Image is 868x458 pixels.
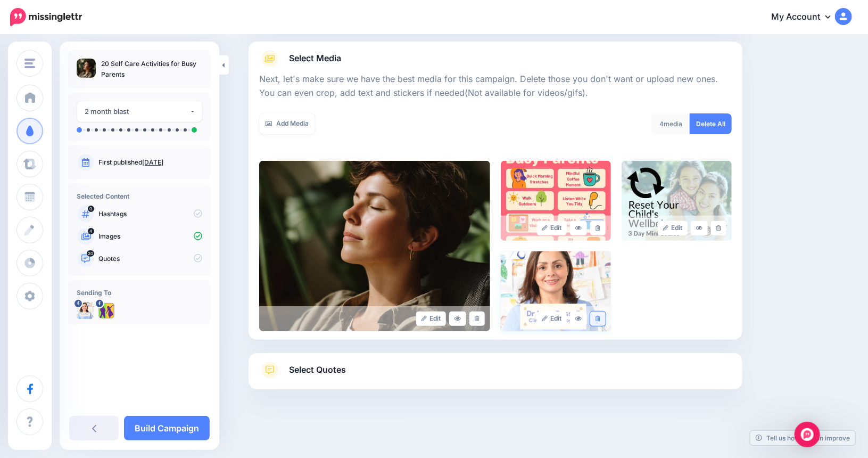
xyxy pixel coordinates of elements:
[659,120,664,128] span: 4
[101,59,202,80] p: 20 Self Care Activities for Busy Parents
[416,312,447,326] a: Edit
[259,362,732,389] a: Select Quotes
[750,431,855,445] a: Tell us how we can improve
[259,72,732,100] p: Next, let's make sure we have the best media for this campaign. Delete those you don't want or up...
[501,251,611,331] img: 929576a21b3781873f2b186231641f82_large.jpg
[98,302,115,319] img: 307168031_463441709134876_269250258695048892_n-bsa154234.png
[658,221,688,235] a: Edit
[98,209,202,219] p: Hashtags
[10,8,82,26] img: Missinglettr
[651,113,690,134] div: media
[77,302,94,319] img: 306841915_534202428708539_8907013064717269196_n-bsa154233.png
[537,312,567,326] a: Edit
[501,161,611,241] img: 80996c69fe354e804b086165d9ccaa26_large.jpg
[760,4,852,30] a: My Account
[77,59,96,78] img: b6ebccadb5fa632e3c05a173ffc5f8d7_thumb.jpg
[289,51,341,66] span: Select Media
[259,67,732,331] div: Select Media
[289,363,346,377] span: Select Quotes
[98,158,202,167] p: First published
[88,228,94,234] span: 4
[690,113,732,134] a: Delete All
[795,422,820,447] div: Open Intercom Messenger
[88,206,94,212] span: 0
[98,232,202,241] p: Images
[259,50,732,67] a: Select Media
[24,59,35,68] img: menu.png
[142,158,163,166] a: [DATE]
[87,250,94,257] span: 20
[537,221,567,235] a: Edit
[259,113,315,134] a: Add Media
[98,254,202,264] p: Quotes
[77,101,202,122] button: 2 month blast
[259,161,490,331] img: b6ebccadb5fa632e3c05a173ffc5f8d7_large.jpg
[85,105,189,118] div: 2 month blast
[77,289,202,297] h4: Sending To
[77,192,202,200] h4: Selected Content
[622,161,732,241] img: 4a4008475bc99372d6656ff5296c9e32_large.jpg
